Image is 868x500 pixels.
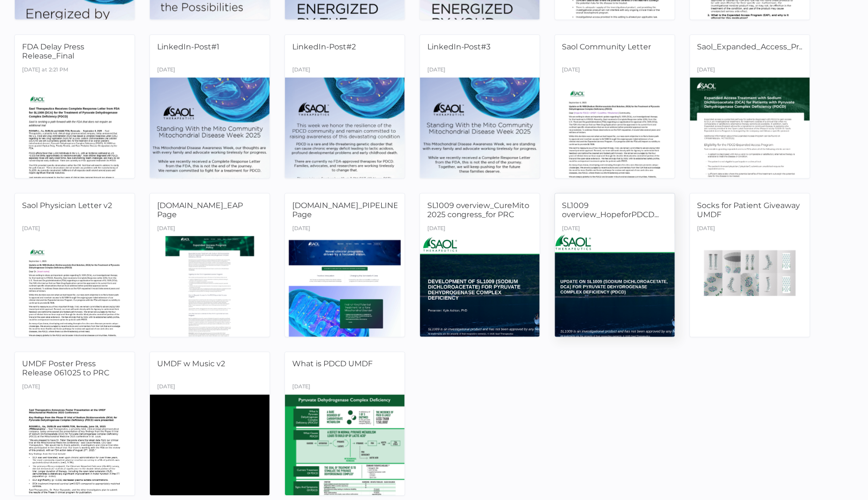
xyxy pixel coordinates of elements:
span: LinkedIn-Post#3 [427,42,491,51]
div: [DATE] [157,64,175,78]
span: LinkedIn-Post#2 [292,42,356,51]
span: SL1009 overview_HopeforPDCD... [562,201,659,219]
span: UMDF w Music v2 [157,360,225,369]
span: UMDF Poster Press Release 061025 to PRC [22,360,109,378]
span: Socks for Patient Giveaway UMDF [697,201,800,219]
span: [DOMAIN_NAME]_PIPELINE Page [292,201,399,219]
div: [DATE] [562,222,581,236]
div: [DATE] [292,381,310,395]
span: What is PDCD UMDF [292,360,373,369]
span: [DOMAIN_NAME]_EAP Page [157,201,243,219]
span: Saol_Expanded_Access_Pr... [697,42,804,51]
span: LinkedIn-Post#1 [157,42,219,51]
div: [DATE] [157,222,175,236]
div: [DATE] [22,381,40,395]
span: Saol Community Letter [562,42,651,51]
span: SL1009 overview_CureMito 2025 congress_for PRC [427,201,530,219]
div: [DATE] [292,64,310,78]
span: FDA Delay Press Release_Final [22,42,84,60]
div: [DATE] at 2:21 PM [22,64,69,78]
div: [DATE] [562,64,581,78]
div: [DATE] [22,222,40,236]
div: [DATE] [292,222,310,236]
div: [DATE] [697,64,716,78]
div: [DATE] [427,64,445,78]
span: Saol Physician Letter v2 [22,201,112,210]
div: [DATE] [697,222,716,236]
div: [DATE] [157,381,175,395]
div: [DATE] [427,222,445,236]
